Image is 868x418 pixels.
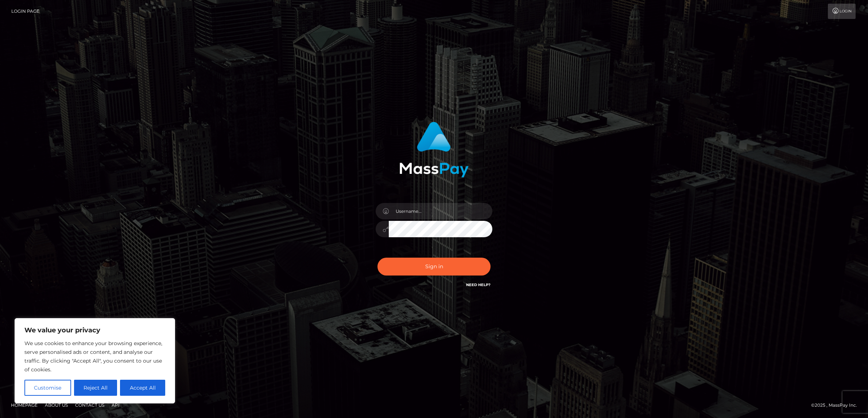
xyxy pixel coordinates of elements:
input: Username... [389,203,492,219]
p: We use cookies to enhance your browsing experience, serve personalised ads or content, and analys... [24,339,165,374]
a: Contact Us [72,399,107,411]
button: Sign in [377,258,491,276]
a: About Us [42,399,71,411]
button: Reject All [74,380,117,396]
div: We value your privacy [15,318,175,403]
a: API [109,399,123,411]
a: Login Page [11,4,39,19]
button: Accept All [120,380,165,396]
div: © 2025 , MassPay Inc. [811,401,863,409]
p: We value your privacy [24,326,165,335]
a: Need Help? [466,282,491,287]
a: Login [828,4,856,19]
a: Homepage [8,399,40,411]
button: Customise [24,380,71,396]
img: MassPay Login [399,122,469,177]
